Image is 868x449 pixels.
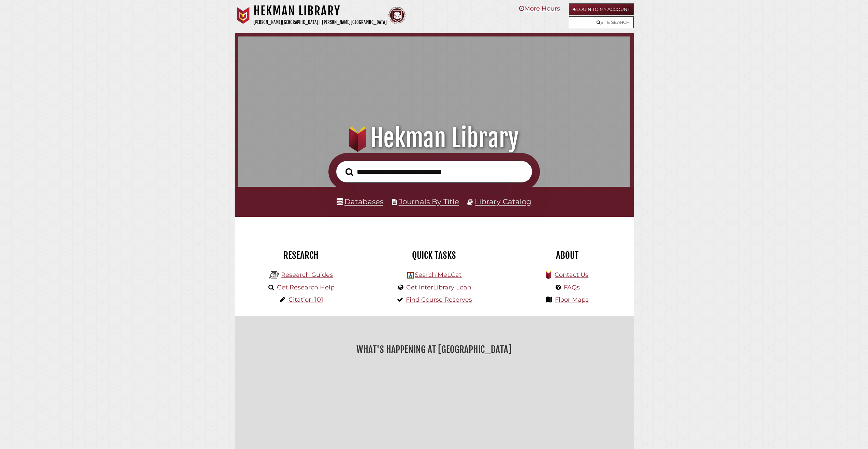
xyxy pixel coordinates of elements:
img: Hekman Library Logo [407,272,414,279]
img: Calvin Theological Seminary [388,7,406,24]
a: Citation 101 [289,296,323,303]
a: Site Search [569,16,634,28]
a: FAQs [564,284,580,291]
a: Journals By Title [399,197,459,206]
a: Search MeLCat [415,271,461,279]
a: More Hours [519,5,560,12]
p: [PERSON_NAME][GEOGRAPHIC_DATA] | [PERSON_NAME][GEOGRAPHIC_DATA] [253,18,387,26]
h2: About [506,250,629,261]
h2: Quick Tasks [373,250,496,261]
a: Get Research Help [277,284,335,291]
a: Get InterLibrary Loan [406,284,471,291]
img: Calvin University [235,7,252,24]
a: Library Catalog [475,197,531,206]
h1: Hekman Library [251,123,617,153]
a: Floor Maps [555,296,589,303]
a: Contact Us [555,271,588,279]
a: Research Guides [281,271,333,279]
a: Login to My Account [569,3,634,15]
a: Databases [337,197,383,206]
a: Find Course Reserves [406,296,472,303]
h2: What's Happening at [GEOGRAPHIC_DATA] [240,342,629,357]
h1: Hekman Library [253,3,387,18]
img: Hekman Library Logo [269,270,279,280]
i: Search [345,168,353,176]
button: Search [342,166,357,178]
h2: Research [240,250,363,261]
